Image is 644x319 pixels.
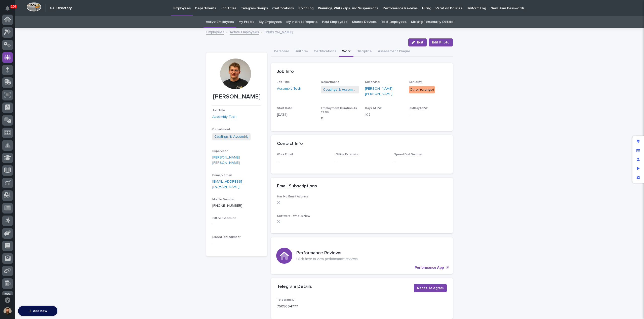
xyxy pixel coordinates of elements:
div: Manage users [634,155,643,164]
span: Job Title [277,81,290,84]
a: [PERSON_NAME] [PERSON_NAME] [365,86,403,97]
button: Open support chat [2,295,13,305]
a: [PHONE_NUMBER] [212,204,242,207]
span: Speed Dial Number [394,153,422,156]
h2: Contact Info [277,141,303,147]
span: Days At PWI [365,107,382,110]
p: 0 [321,116,359,121]
img: Workspace Logo [26,2,41,12]
div: Notifications100 [6,6,13,14]
button: users-avatar [2,306,13,316]
a: Shared Devices [352,16,377,28]
span: Seniority [409,81,422,84]
p: - [212,222,261,228]
p: [DATE] [277,112,315,118]
p: Performance App [415,265,444,270]
div: Other (orange) [409,86,435,93]
div: App settings [634,173,643,182]
span: Primary Email [212,174,232,177]
p: Click here to view performance reviews. [296,257,358,261]
button: Personal [271,46,292,57]
span: Speed Dial Number [212,236,240,239]
span: Mobile Number [212,198,234,201]
span: Department [321,81,339,84]
a: Employees [206,29,224,35]
button: Edit Photo [429,38,453,46]
button: Certifications [311,46,339,57]
button: Edit [408,38,427,46]
span: Edit Photo [432,40,450,45]
span: Start Date [277,107,292,110]
a: Missing Personality Details [411,16,453,28]
span: Employment Duration As Years [321,107,357,113]
a: Coatings & Assembly [323,87,357,92]
a: [EMAIL_ADDRESS][DOMAIN_NAME] [212,180,242,189]
div: Edit layout [634,137,643,146]
p: 7505064777 [277,304,298,309]
p: - [212,241,261,246]
a: Assembly Tech [277,86,301,91]
h2: Telegram Details [277,284,312,290]
p: [PERSON_NAME] [264,29,293,35]
span: Supervisor [365,81,380,84]
button: Assessment Plaque [375,46,413,57]
span: Software - What's New [277,215,310,218]
button: Work [339,46,353,57]
p: 107 [365,112,403,118]
a: My Indirect Reports [286,16,317,28]
a: My Employees [259,16,281,28]
span: Has No Email Address [277,195,308,198]
h2: Job Info [277,69,294,75]
p: - [277,158,330,164]
button: Uniform [292,46,311,57]
span: lastDayAtPWI [409,107,428,110]
span: Reset Telegram [417,286,444,291]
a: Test Employees [381,16,407,28]
h2: 04. Directory [50,6,72,10]
button: Add new [18,306,57,316]
span: Office Extension [336,153,359,156]
p: - [336,158,388,164]
p: - [394,158,447,164]
p: [PERSON_NAME] [212,93,261,100]
button: Reset Telegram [414,284,447,292]
p: - [409,112,447,118]
h2: Email Subscriptions [277,184,317,189]
h3: Performance Reviews [296,250,358,256]
a: [PERSON_NAME] [PERSON_NAME] [212,155,261,166]
button: Notifications [2,3,13,14]
p: 100 [11,5,16,8]
div: Manage fields and data [634,146,643,155]
a: Assembly Tech [212,114,236,120]
a: My Profile [238,16,255,28]
a: Coatings & Assembly [214,134,249,139]
button: Discipline [353,46,375,57]
div: Preview as [634,164,643,173]
span: Job Title [212,109,225,112]
a: Performance App [271,237,453,274]
span: Office Extension [212,217,236,220]
span: Edit [417,41,423,44]
a: Past Employees [322,16,347,28]
a: Active Employees [206,16,234,28]
span: Department [212,128,230,131]
span: Work Email [277,153,293,156]
span: Supervisor [212,150,228,153]
span: Telegram ID [277,298,295,301]
a: Active Employees [230,29,259,35]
